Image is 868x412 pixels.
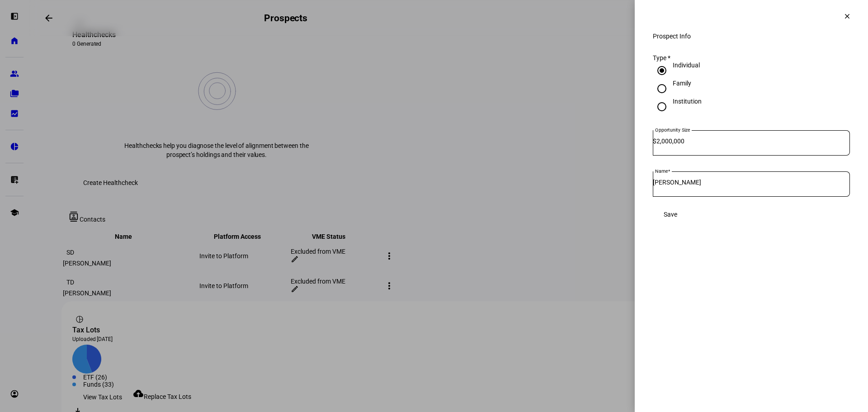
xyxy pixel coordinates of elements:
button: Save [653,205,688,223]
span: $ [653,137,656,145]
div: Prospect Info [653,33,850,40]
mat-icon: clear [843,12,851,20]
div: Institution [673,98,702,105]
span: Save [664,211,677,218]
mat-label: Opportunity Size [655,127,690,133]
div: Type * [653,54,850,62]
div: Individual [673,62,700,69]
div: Family [673,80,691,87]
mat-label: Name [655,168,668,174]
